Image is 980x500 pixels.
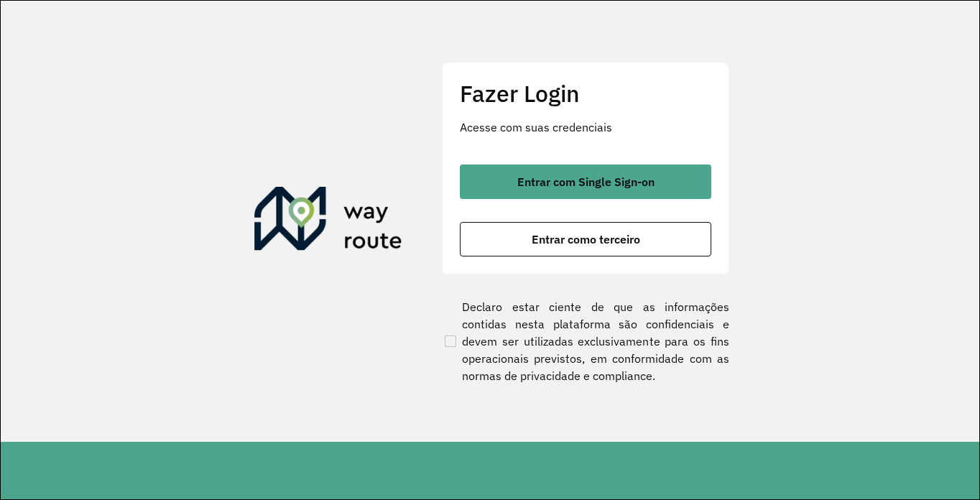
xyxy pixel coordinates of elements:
[254,187,402,256] img: Roteirizador AmbevTech
[532,233,640,245] span: Entrar como terceiro
[460,222,711,256] button: button
[460,165,711,199] button: button
[460,80,711,107] h2: Fazer Login
[442,298,729,384] label: Declaro estar ciente de que as informações contidas nesta plataforma são confidenciais e devem se...
[460,119,711,136] p: Acesse com suas credenciais
[517,176,655,187] span: Entrar com Single Sign-on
